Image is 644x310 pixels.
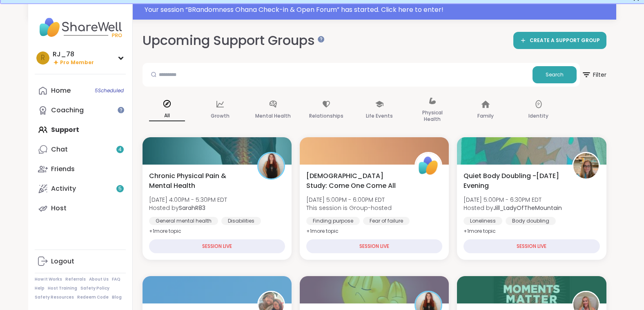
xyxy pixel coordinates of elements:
div: Home [51,86,71,95]
a: Logout [35,252,126,271]
a: Redeem Code [77,294,109,300]
p: Relationships [309,111,343,121]
iframe: Spotlight [318,36,324,42]
a: Chat4 [35,140,126,159]
div: Loneliness [464,217,502,225]
div: Host [51,204,67,213]
a: FAQ [112,277,120,282]
div: SESSION LIVE [464,239,599,253]
span: Hosted by [464,204,562,212]
span: Hosted by [149,204,227,212]
a: Coaching [35,100,126,120]
span: Chronic Physical Pain & Mental Health [149,171,248,191]
img: ShareWell Nav Logo [35,13,126,42]
p: Mental Health [255,111,291,121]
p: Family [477,111,494,121]
div: SESSION LIVE [149,239,285,253]
p: Physical Health [414,108,450,124]
span: Quiet Body Doubling -[DATE] Evening [464,171,563,191]
img: ShareWell [416,153,441,178]
a: Referrals [65,277,86,282]
div: Fear of failure [363,217,410,225]
img: SarahR83 [258,153,284,178]
a: Safety Policy [80,285,109,291]
span: 4 [118,146,122,153]
div: Finding purpose [306,217,360,225]
div: Activity [51,184,76,193]
a: Blog [112,294,122,300]
span: 5 Scheduled [95,87,124,94]
a: Host Training [48,285,77,291]
img: Jill_LadyOfTheMountain [573,153,599,178]
span: [DATE] 4:00PM - 5:30PM EDT [149,196,227,204]
p: Life Events [366,111,393,121]
div: Coaching [51,106,84,115]
div: Disabilities [221,217,261,225]
span: 5 [118,185,122,192]
p: Growth [211,111,230,121]
div: Body doubling [506,217,556,225]
a: Safety Resources [35,294,74,300]
h2: Upcoming Support Groups [143,31,321,50]
a: How It Works [35,277,62,282]
a: Home5Scheduled [35,81,126,100]
b: SarahR83 [179,204,205,212]
div: Logout [51,257,74,266]
div: Chat [51,145,68,154]
p: Identity [528,111,548,121]
a: CREATE A SUPPORT GROUP [513,32,606,49]
span: This session is Group-hosted [306,204,392,212]
button: Filter [582,63,606,87]
div: SESSION LIVE [306,239,442,253]
div: Friends [51,165,75,174]
span: [DATE] 5:00PM - 6:00PM EDT [306,196,392,204]
span: [DEMOGRAPHIC_DATA] Study: Come One Come All [306,171,406,191]
iframe: Spotlight [118,107,124,113]
a: Friends [35,159,126,179]
a: Host [35,198,126,218]
span: Filter [582,65,606,85]
b: Jill_LadyOfTheMountain [493,204,562,212]
a: Activity5 [35,179,126,198]
span: Search [546,71,564,78]
a: Help [35,285,45,291]
button: Search [533,66,577,83]
span: Pro Member [60,59,94,66]
div: Your session “ BRandomness Ohana Check-in & Open Forum ” has started. Click here to enter! [145,5,611,15]
a: About Us [89,277,109,282]
span: CREATE A SUPPORT GROUP [530,37,600,44]
span: R [41,53,45,63]
div: General mental health [149,217,218,225]
div: RJ_78 [53,50,94,59]
p: All [149,111,185,121]
span: [DATE] 5:00PM - 6:30PM EDT [464,196,562,204]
